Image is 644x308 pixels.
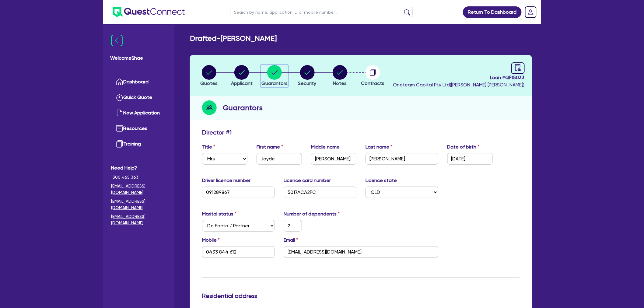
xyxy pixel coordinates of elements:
[447,153,493,165] input: DD / MM / YYYY
[333,80,347,86] span: Notes
[463,6,522,18] a: Return To Dashboard
[202,292,520,299] h3: Residential address
[111,121,166,136] a: Resources
[361,80,384,86] span: Contracts
[116,109,123,117] img: new-application
[284,236,298,244] label: Email
[261,65,288,87] button: Guarantors
[202,236,220,244] label: Mobile
[393,74,525,81] span: Loan # QF15033
[366,177,397,184] label: Licence state
[202,177,250,184] label: Driver licence number
[284,210,340,218] label: Number of dependents
[511,62,525,74] a: audit
[111,35,123,46] img: icon-menu-close
[202,129,232,136] h3: Director # 1
[111,198,166,211] a: [EMAIL_ADDRESS][DOMAIN_NAME]
[200,80,218,86] span: Quotes
[515,64,521,71] span: audit
[113,7,185,17] img: quest-connect-logo-blue
[298,65,317,87] button: Security
[202,210,236,218] label: Marital status
[110,54,167,62] span: Welcome Shae
[200,65,218,87] button: Quotes
[116,140,123,148] img: training
[230,7,413,17] input: Search by name, application ID or mobile number...
[111,183,166,196] a: [EMAIL_ADDRESS][DOMAIN_NAME]
[447,143,480,151] label: Date of birth
[393,82,525,88] span: Oneteam Capital Pty Ltd ( [PERSON_NAME] [PERSON_NAME] )
[190,34,277,43] h2: Drafted - [PERSON_NAME]
[311,143,340,151] label: Middle name
[223,102,263,113] h2: Guarantors
[257,143,283,151] label: First name
[202,100,217,115] img: step-icon
[284,177,331,184] label: Licence card number
[116,94,123,101] img: quick-quote
[111,174,166,180] span: 1300 465 363
[523,4,539,20] a: Dropdown toggle
[111,74,166,90] a: Dashboard
[298,80,317,86] span: Security
[111,90,166,105] a: Quick Quote
[111,136,166,152] a: Training
[111,164,166,172] span: Need Help?
[361,65,385,87] button: Contracts
[116,125,123,132] img: resources
[111,105,166,121] a: New Application
[202,143,215,151] label: Title
[261,80,288,86] span: Guarantors
[231,80,253,86] span: Applicant
[366,143,392,151] label: Last name
[332,65,348,87] button: Notes
[111,213,166,226] a: [EMAIL_ADDRESS][DOMAIN_NAME]
[231,65,253,87] button: Applicant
